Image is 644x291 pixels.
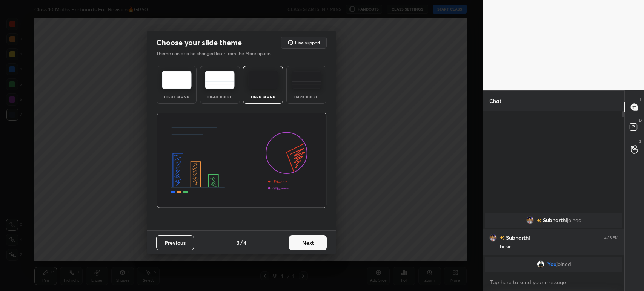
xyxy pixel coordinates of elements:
[604,236,618,240] div: 4:53 PM
[483,91,507,111] p: Chat
[537,219,541,223] img: no-rating-badge.077c3623.svg
[156,38,242,47] h2: Choose your slide theme
[240,239,243,247] h4: /
[237,239,240,247] h4: 3
[500,243,618,251] div: hi sir
[157,113,327,208] img: darkThemeBanner.d06ce4a2.svg
[291,95,321,99] div: Dark Ruled
[295,40,320,45] h5: Live support
[156,235,194,250] button: Previous
[289,235,327,250] button: Next
[639,96,642,102] p: T
[483,211,624,273] div: grid
[489,234,497,242] img: 3
[547,261,556,267] span: You
[567,217,582,223] span: joined
[248,71,278,89] img: darkTheme.f0cc69e5.svg
[504,234,530,242] h6: Subharthi
[205,95,235,99] div: Light Ruled
[162,71,192,89] img: lightTheme.e5ed3b09.svg
[543,217,567,223] span: Subharthi
[248,95,278,99] div: Dark Blank
[537,260,544,268] img: 3e477a94a14e43f8bd0b1333334fa1e6.jpg
[556,261,571,267] span: joined
[161,95,192,99] div: Light Blank
[639,139,642,144] p: G
[243,239,246,247] h4: 4
[205,71,235,89] img: lightRuledTheme.5fabf969.svg
[500,236,504,240] img: no-rating-badge.077c3623.svg
[639,118,642,123] p: D
[292,71,321,89] img: darkRuledTheme.de295e13.svg
[526,216,534,224] img: 3
[156,50,278,57] p: Theme can also be changed later from the More option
